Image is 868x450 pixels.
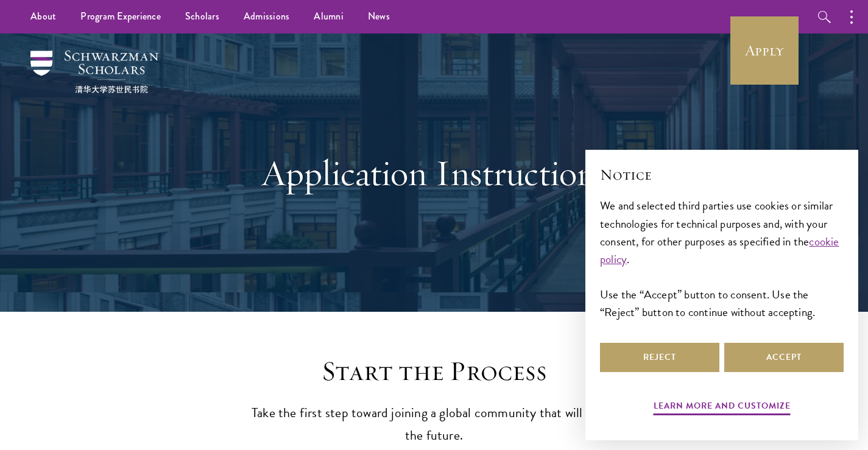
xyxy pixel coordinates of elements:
button: Accept [724,343,844,372]
h1: Application Instructions [224,151,644,195]
button: Learn more and customize [654,398,791,417]
a: Apply [730,16,799,85]
h2: Notice [600,164,844,185]
h2: Start the Process [245,354,623,388]
div: We and selected third parties use cookies or similar technologies for technical purposes and, wit... [600,197,844,320]
img: Schwarzman Scholars [30,51,158,93]
a: cookie policy [600,233,839,268]
p: Take the first step toward joining a global community that will shape the future. [245,402,623,447]
button: Reject [600,343,719,372]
